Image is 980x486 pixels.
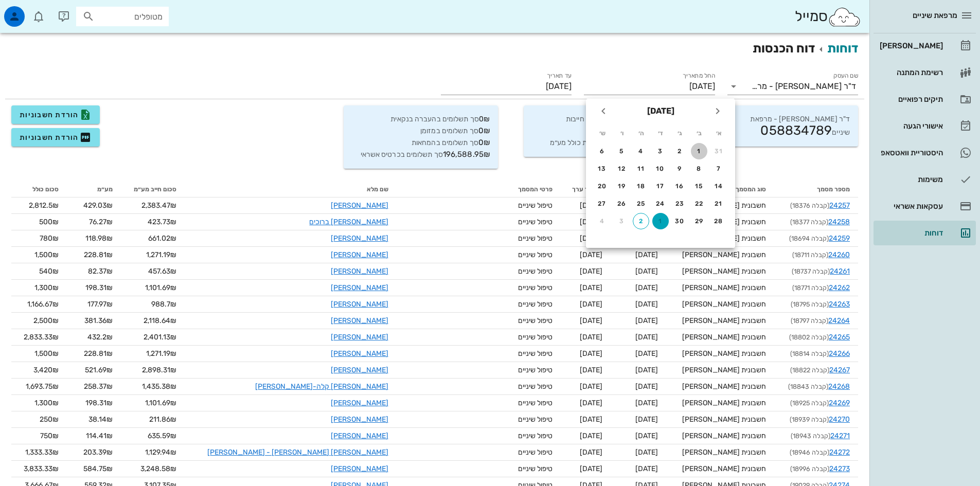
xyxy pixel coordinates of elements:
[635,399,658,407] span: [DATE]
[829,366,850,374] a: 24267
[614,178,630,194] button: 19
[397,214,560,230] td: טיפול שיניים
[580,415,602,424] span: [DATE]
[790,350,829,357] span: (קבלה 18814)
[672,160,688,177] button: 9
[88,267,113,276] span: 82.37₪
[682,250,766,259] span: חשבונית [PERSON_NAME]
[518,186,553,193] span: פרטי המסמך
[710,143,727,159] button: 31
[40,431,59,440] span: 750₪
[760,123,832,138] span: 058834789
[829,234,850,243] a: 24259
[121,181,185,197] th: סכום חייב מע״מ
[633,213,649,229] button: 2
[683,72,715,80] label: החל מתאריך
[561,181,611,197] th: תאריך ערך
[478,138,490,147] span: 0₪
[149,415,176,424] span: 211.86₪
[790,366,829,374] span: (קבלה 18822)
[643,101,679,121] button: [DATE]
[792,267,830,275] span: (קבלה 18737)
[652,165,669,172] div: 10
[635,431,658,440] span: [DATE]
[790,202,829,209] span: (קבלה 18376)
[85,283,113,292] span: 198.31₪
[691,213,707,229] button: 29
[792,284,829,292] span: (קבלה 18771)
[309,218,388,226] a: [PERSON_NAME] ברוכים
[331,366,388,374] a: [PERSON_NAME]
[682,399,766,407] span: חשבונית [PERSON_NAME]
[829,333,850,341] a: 24265
[33,366,59,374] span: 3,420₪
[479,115,490,123] span: 0₪
[682,283,766,292] span: חשבונית [PERSON_NAME]
[710,218,727,225] div: 28
[145,448,176,457] span: 1,129.94₪
[594,143,611,159] button: 6
[397,346,560,362] td: טיפול שיניים
[85,366,113,374] span: 521.69₪
[397,313,560,329] td: טיפול שיניים
[878,175,943,184] div: משימות
[635,283,658,292] span: [DATE]
[397,329,560,346] td: טיפול שיניים
[85,234,113,243] span: 118.98₪
[331,333,388,341] a: [PERSON_NAME]
[594,178,611,194] button: 20
[829,201,850,210] a: 24257
[614,143,630,159] button: 5
[20,109,92,121] span: הורדת חשבוניות
[829,349,850,358] a: 24266
[331,316,388,325] a: [PERSON_NAME]
[25,448,59,457] span: 1,333.33₪
[397,411,560,428] td: טיפול שיניים
[690,124,709,142] th: ב׳
[682,349,766,358] span: חשבונית [PERSON_NAME]
[367,186,388,193] span: שם מלא
[672,148,688,155] div: 2
[691,160,707,177] button: 8
[594,160,611,177] button: 13
[580,366,602,374] span: [DATE]
[682,464,766,473] span: חשבונית [PERSON_NAME]
[652,218,669,225] div: 1
[524,105,678,157] div: סה״כ הכנסות חייבות מע״מ סה״כ הכנסות כולל מע״מ
[682,300,766,309] span: חשבונית [PERSON_NAME]
[788,383,828,390] span: (קבלה 18843)
[710,200,727,207] div: 21
[828,316,850,325] a: 24264
[580,431,602,440] span: [DATE]
[691,178,707,194] button: 15
[580,316,602,325] span: [DATE]
[255,382,388,391] a: [PERSON_NAME] קלה-[PERSON_NAME]
[24,333,59,341] span: 2,833.33₪
[874,60,976,85] a: רשימת המתנה
[874,114,976,138] a: אישורי הגעה
[39,218,59,226] span: 500₪
[652,178,669,194] button: 17
[11,181,67,197] th: סכום כולל
[682,316,766,325] span: חשבונית [PERSON_NAME]
[633,178,649,194] button: 18
[633,148,649,155] div: 4
[27,300,59,309] span: 1,166.67₪
[633,183,649,190] div: 18
[751,82,856,91] div: ד"ר [PERSON_NAME] - מרפאת שיניים
[878,229,943,237] div: דוחות
[580,448,602,457] span: [DATE]
[85,399,113,407] span: 198.31₪
[86,431,113,440] span: 114.41₪
[146,250,176,259] span: 1,271.19₪
[84,349,113,358] span: 228.81₪
[874,194,976,219] a: עסקאות אשראי
[87,333,113,341] span: 432.2₪
[580,250,602,259] span: [DATE]
[878,42,943,50] div: [PERSON_NAME]
[594,148,611,155] div: 6
[710,183,727,190] div: 14
[830,267,850,276] a: 24261
[652,195,669,212] button: 24
[207,448,388,457] a: [PERSON_NAME] [PERSON_NAME] - [PERSON_NAME]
